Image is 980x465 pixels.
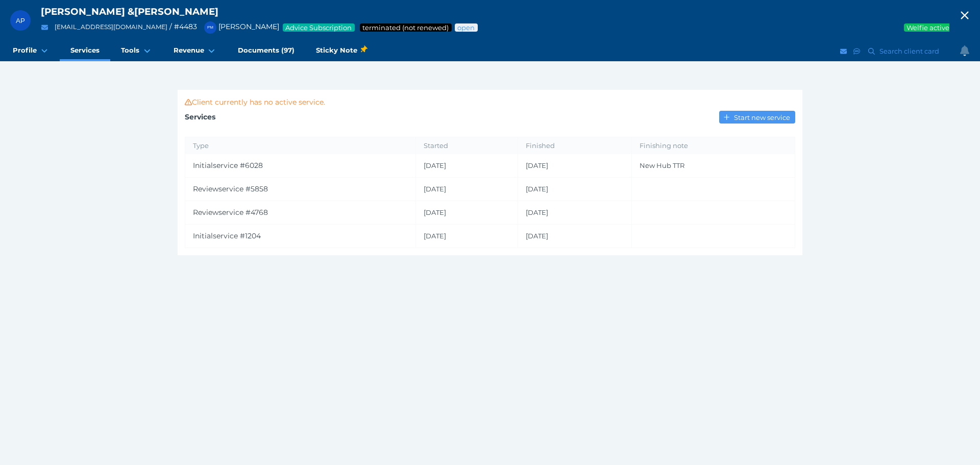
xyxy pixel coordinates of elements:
span: Review service # 4768 [193,208,268,217]
td: [DATE] [415,201,518,225]
span: [PERSON_NAME] [41,6,125,17]
span: Revenue [174,46,204,55]
th: Started [415,137,518,155]
button: SMS [852,45,862,58]
span: Advice Subscription [285,23,353,32]
th: Finished [518,137,632,155]
span: PM [207,25,213,30]
span: Services [185,112,215,121]
span: Initial service # 1204 [193,231,261,240]
div: Arnold Perdigao [10,10,31,31]
span: Search client card [877,47,944,55]
td: [DATE] [415,225,518,248]
span: [PERSON_NAME] [199,22,279,31]
span: AP [16,17,25,25]
td: [DATE] [415,154,518,178]
span: & [PERSON_NAME] [128,6,218,17]
span: Service package status: Not renewed [362,23,450,32]
button: Search client card [864,45,944,58]
button: Email [38,21,51,34]
span: Documents (97) [238,46,295,55]
span: Start new service [732,113,795,121]
span: / # 4483 [169,22,197,31]
a: [EMAIL_ADDRESS][DOMAIN_NAME] [55,23,167,31]
td: [DATE] [518,201,632,225]
button: Start new service [719,111,795,124]
a: Profile [2,41,60,61]
span: Client currently has no active service. [185,97,325,107]
button: Email [839,45,849,58]
span: Advice status: Review not yet booked in [457,23,476,32]
td: [DATE] [518,225,632,248]
span: Services [70,46,100,55]
div: Peter McDonald [204,21,216,34]
span: New Hub TTR [640,161,684,169]
span: Sticky Note [316,45,366,56]
td: [DATE] [415,178,518,201]
span: Profile [13,46,37,55]
span: Initial service # 6028 [193,161,263,170]
span: Welfie active [906,23,950,32]
td: [DATE] [518,154,632,178]
span: Tools [121,46,139,55]
a: Services [60,41,110,61]
a: Revenue [163,41,227,61]
span: Review service # 5858 [193,184,268,193]
th: Finishing note [632,137,795,155]
th: Type [185,137,416,155]
a: Documents (97) [227,41,305,61]
td: [DATE] [518,178,632,201]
